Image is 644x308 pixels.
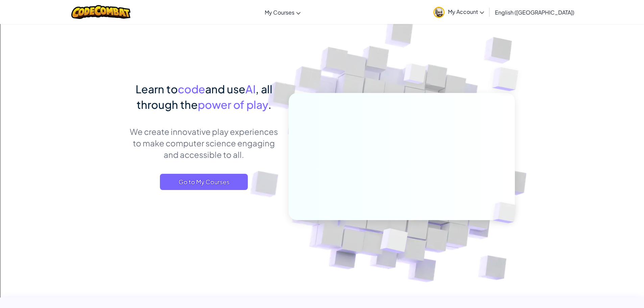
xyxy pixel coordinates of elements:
span: . [268,98,271,111]
img: CodeCombat logo [71,5,130,19]
span: code [178,82,205,96]
img: Overlap cubes [391,50,439,101]
span: and use [205,82,245,96]
a: My Account [430,1,487,23]
img: Overlap cubes [481,188,532,237]
a: Go to My Courses [160,174,248,190]
a: My Courses [261,3,304,21]
img: avatar [433,7,445,18]
p: We create innovative play experiences to make computer science engaging and accessible to all. [129,126,279,160]
span: Learn to [136,82,178,96]
span: My Account [448,8,484,15]
span: My Courses [265,9,294,16]
span: AI [245,82,256,96]
img: Overlap cubes [479,51,537,108]
img: Overlap cubes [363,214,424,270]
span: power of play [198,98,268,111]
a: English ([GEOGRAPHIC_DATA]) [492,3,578,21]
span: English ([GEOGRAPHIC_DATA]) [495,9,574,16]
